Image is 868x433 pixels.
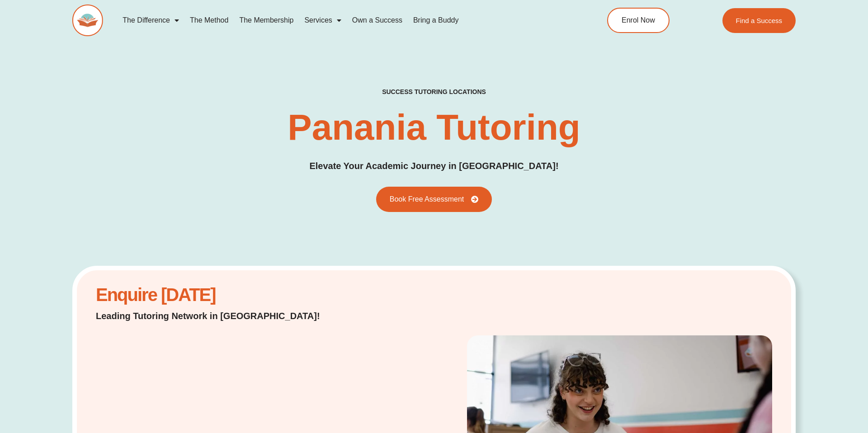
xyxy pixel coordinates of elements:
[184,10,234,31] a: The Method
[382,88,486,96] h2: success tutoring locations
[408,10,464,31] a: Bring a Buddy
[713,331,868,433] iframe: Chat Widget
[309,159,558,173] p: Elevate Your Academic Journey in [GEOGRAPHIC_DATA]!
[390,196,464,203] span: Book Free Assessment
[117,10,566,31] nav: Menu
[299,10,346,31] a: Services
[234,10,299,31] a: The Membership
[376,187,492,212] a: Book Free Assessment
[622,17,655,24] span: Enrol Now
[722,8,796,33] a: Find a Success
[117,10,184,31] a: The Difference
[736,17,782,24] span: Find a Success
[347,10,408,31] a: Own a Success
[96,310,343,322] p: Leading Tutoring Network in [GEOGRAPHIC_DATA]!
[96,289,343,301] h2: Enquire [DATE]
[288,109,580,146] h1: Panania Tutoring
[607,8,670,33] a: Enrol Now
